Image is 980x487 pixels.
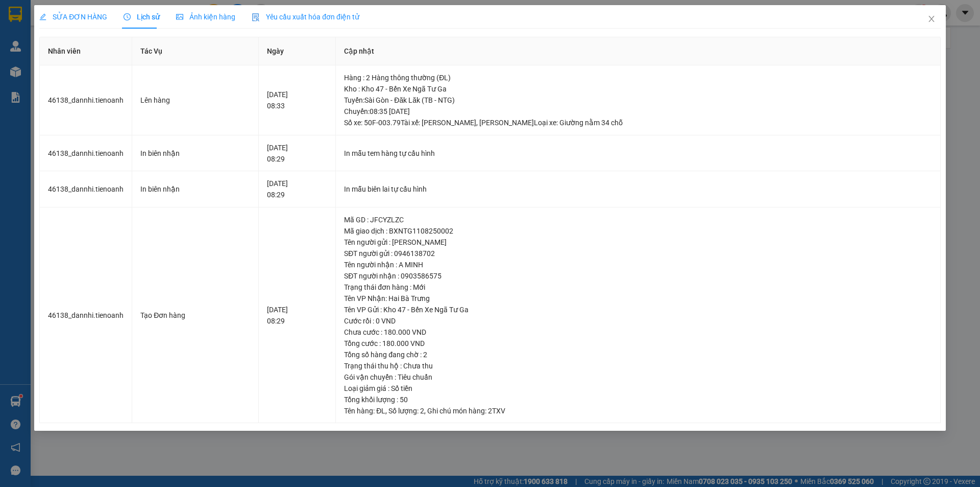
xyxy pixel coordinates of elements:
[267,89,327,111] div: [DATE] 08:33
[344,83,932,95] div: Kho : Kho 47 - Bến Xe Ngã Tư Ga
[344,315,932,327] div: Cước rồi : 0 VND
[252,13,260,21] img: icon
[344,383,932,394] div: Loại giảm giá : Số tiền
[344,259,932,270] div: Tên người nhận : A MINH
[252,13,359,21] span: Yêu cầu xuất hóa đơn điện tử
[344,282,932,293] div: Trạng thái đơn hàng : Mới
[344,372,932,383] div: Gói vận chuyển : Tiêu chuẩn
[344,237,932,248] div: Tên người gửi : [PERSON_NAME]
[344,293,932,304] div: Tên VP Nhận: Hai Bà Trưng
[344,270,932,282] div: SĐT người nhận : 0903586575
[344,148,932,159] div: In mẫu tem hàng tự cấu hình
[420,407,424,415] span: 2
[344,183,932,195] div: In mẫu biên lai tự cấu hình
[40,171,132,207] td: 46138_dannhi.tienoanh
[140,310,250,321] div: Tạo Đơn hàng
[927,15,936,23] span: close
[140,95,250,106] div: Lên hàng
[176,13,183,20] span: picture
[259,37,336,65] th: Ngày
[344,95,932,128] div: Tuyến : Sài Gòn - Đăk Lăk (TB - NTG) Chuyến: 08:35 [DATE] Số xe: 50F-003.79 Tài xế: [PERSON_NAME]...
[124,13,160,21] span: Lịch sử
[344,304,932,315] div: Tên VP Gửi : Kho 47 - Bến Xe Ngã Tư Ga
[140,183,250,195] div: In biên nhận
[917,5,946,34] button: Close
[39,13,46,20] span: edit
[124,13,131,20] span: clock-circle
[39,13,107,21] span: SỬA ĐƠN HÀNG
[376,407,385,415] span: ĐL
[132,37,259,65] th: Tác Vụ
[40,207,132,424] td: 46138_dannhi.tienoanh
[267,304,327,327] div: [DATE] 08:29
[40,65,132,135] td: 46138_dannhi.tienoanh
[267,142,327,165] div: [DATE] 08:29
[344,394,932,405] div: Tổng khối lượng : 50
[344,360,932,372] div: Trạng thái thu hộ : Chưa thu
[344,349,932,360] div: Tổng số hàng đang chờ : 2
[344,72,932,83] div: Hàng : 2 Hàng thông thường (ĐL)
[344,214,932,225] div: Mã GD : JFCYZLZC
[344,225,932,237] div: Mã giao dịch : BXNTG1108250002
[344,405,932,416] div: Tên hàng: , Số lượng: , Ghi chú món hàng:
[176,13,235,21] span: Ảnh kiện hàng
[344,338,932,349] div: Tổng cước : 180.000 VND
[344,248,932,259] div: SĐT người gửi : 0946138702
[267,178,327,200] div: [DATE] 08:29
[40,135,132,172] td: 46138_dannhi.tienoanh
[336,37,940,65] th: Cập nhật
[140,148,250,159] div: In biên nhận
[488,407,505,415] span: 2TXV
[344,327,932,338] div: Chưa cước : 180.000 VND
[40,37,132,65] th: Nhân viên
